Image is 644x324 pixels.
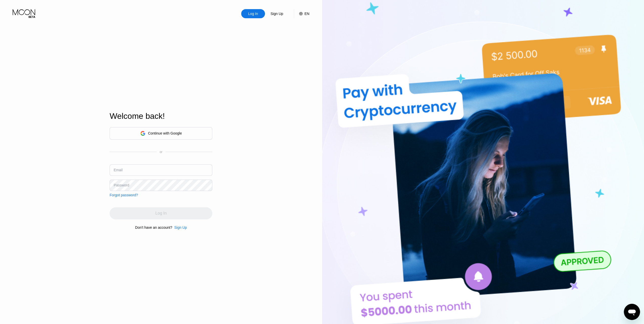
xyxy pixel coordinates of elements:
[624,304,640,320] iframe: Bouton de lancement de la fenêtre de messagerie
[294,9,309,18] div: EN
[135,225,172,230] div: Don't have an account?
[110,111,212,121] div: Welcome back!
[110,127,212,140] div: Continue with Google
[248,11,259,16] div: Log In
[110,193,138,197] div: Forgot password?
[148,131,182,135] div: Continue with Google
[270,11,284,16] div: Sign Up
[174,225,187,230] div: Sign Up
[265,9,289,18] div: Sign Up
[172,225,187,230] div: Sign Up
[114,168,122,172] div: Email
[304,12,309,16] div: EN
[160,150,162,154] div: or
[241,9,265,18] div: Log In
[114,183,129,187] div: Password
